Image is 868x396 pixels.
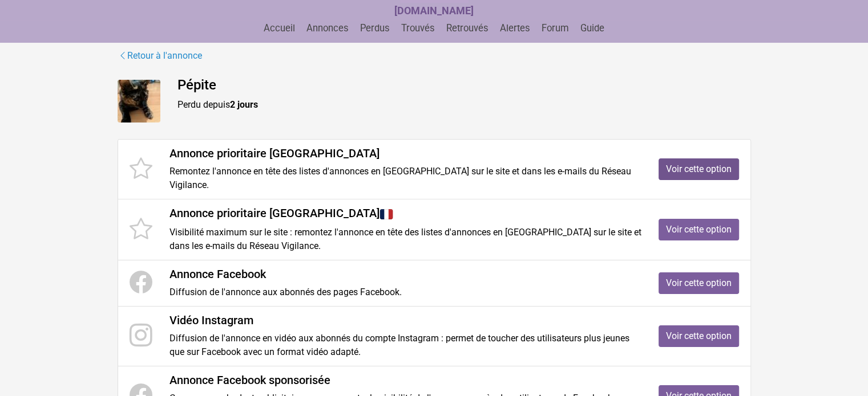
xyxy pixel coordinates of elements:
[576,23,609,34] a: Guide
[394,6,474,17] a: [DOMAIN_NAME]
[169,165,641,192] p: Remontez l'annonce en tête des listes d'annonces en [GEOGRAPHIC_DATA] sur le site et dans les e-m...
[118,48,203,63] a: Retour à l'annonce
[169,313,641,327] h4: Vidéo Instagram
[442,23,493,34] a: Retrouvés
[659,272,739,294] a: Voir cette option
[397,23,439,34] a: Trouvés
[169,146,641,160] h4: Annonce prioritaire [GEOGRAPHIC_DATA]
[169,206,641,221] h4: Annonce prioritaire [GEOGRAPHIC_DATA]
[495,23,535,34] a: Alertes
[169,373,641,387] h4: Annonce Facebook sponsorisée
[302,23,353,34] a: Annonces
[380,207,393,221] img: France
[169,267,641,281] h4: Annonce Facebook
[177,77,751,93] h4: Pépite
[659,325,739,347] a: Voir cette option
[169,226,641,253] p: Visibilité maximum sur le site : remontez l'annonce en tête des listes d'annonces en [GEOGRAPHIC_...
[659,219,739,240] a: Voir cette option
[537,23,574,34] a: Forum
[169,285,641,299] p: Diffusion de l'annonce aux abonnés des pages Facebook.
[356,23,394,34] a: Perdus
[659,158,739,180] a: Voir cette option
[169,332,641,359] p: Diffusion de l'annonce en vidéo aux abonnés du compte Instagram : permet de toucher des utilisate...
[230,99,258,110] strong: 2 jours
[177,98,751,112] p: Perdu depuis
[394,5,474,17] strong: [DOMAIN_NAME]
[259,23,300,34] a: Accueil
